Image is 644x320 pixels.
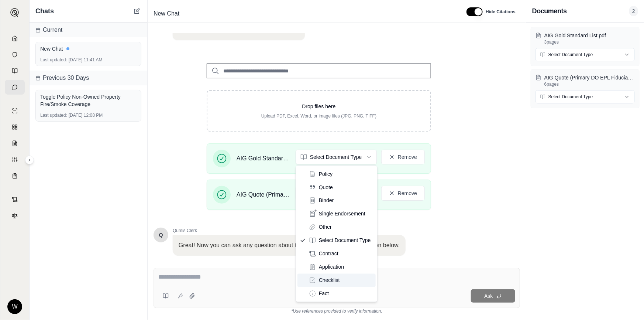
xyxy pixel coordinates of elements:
span: Checklist [319,277,340,284]
span: Application [319,263,344,271]
span: Fact [319,290,329,297]
span: Binder [319,197,334,204]
span: Other [319,224,332,231]
span: Single Endorsement [319,210,365,218]
span: Select Document Type [319,237,371,244]
span: Quote [319,184,333,191]
span: Policy [319,170,333,178]
span: Contract [319,250,338,258]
